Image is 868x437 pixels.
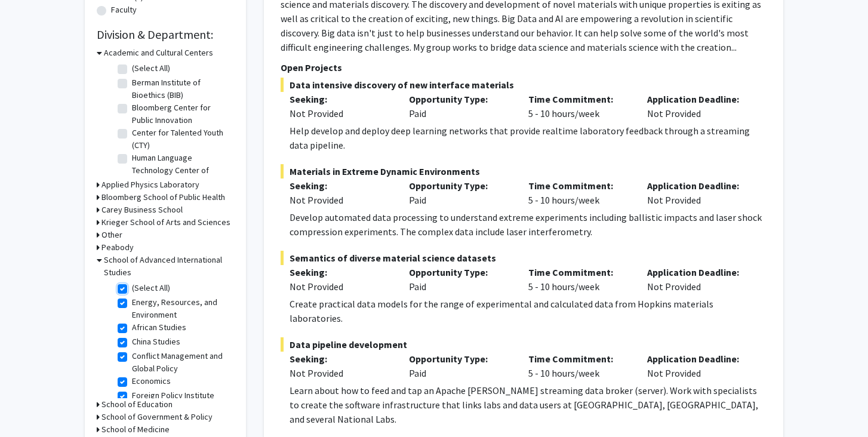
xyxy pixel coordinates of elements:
[101,241,134,254] h3: Peabody
[281,78,767,92] span: Data intensive discovery of new interface materials
[101,398,173,411] h3: School of Education
[101,229,122,241] h3: Other
[101,179,199,191] h3: Applied Physics Laboratory
[132,127,231,152] label: Center for Talented Youth (CTY)
[281,164,767,179] span: Materials in Extreme Dynamic Environments
[132,152,231,189] label: Human Language Technology Center of Excellence (HLTCOE)
[290,124,767,152] div: Help develop and deploy deep learning networks that provide realtime laboratory feedback through ...
[290,92,391,106] p: Seeking:
[111,4,137,16] label: Faculty
[101,423,170,436] h3: School of Medicine
[290,106,391,121] div: Not Provided
[400,352,519,380] div: Paid
[281,251,767,265] span: Semantics of diverse material science datasets
[104,47,213,59] h3: Academic and Cultural Centers
[409,92,510,106] p: Opportunity Type:
[132,336,180,348] label: China Studies
[132,76,231,101] label: Berman Institute of Bioethics (BIB)
[519,265,639,294] div: 5 - 10 hours/week
[647,265,749,279] p: Application Deadline:
[132,101,231,127] label: Bloomberg Center for Public Innovation
[290,352,391,366] p: Seeking:
[101,411,213,423] h3: School of Government & Policy
[9,383,51,428] iframe: Chat
[281,60,767,75] p: Open Projects
[400,92,519,121] div: Paid
[290,179,391,193] p: Seeking:
[519,92,639,121] div: 5 - 10 hours/week
[290,265,391,279] p: Seeking:
[290,193,391,207] div: Not Provided
[400,179,519,207] div: Paid
[638,92,758,121] div: Not Provided
[132,282,170,294] label: (Select All)
[409,179,510,193] p: Opportunity Type:
[647,352,749,366] p: Application Deadline:
[281,337,767,352] span: Data pipeline development
[409,265,510,279] p: Opportunity Type:
[132,321,186,334] label: African Studies
[132,296,231,321] label: Energy, Resources, and Environment
[104,254,234,279] h3: School of Advanced International Studies
[132,375,171,387] label: Economics
[132,350,231,375] label: Conflict Management and Global Policy
[132,389,214,402] label: Foreign Policy Institute
[101,216,230,229] h3: Krieger School of Arts and Sciences
[519,179,639,207] div: 5 - 10 hours/week
[132,62,170,75] label: (Select All)
[528,92,630,106] p: Time Commitment:
[101,204,183,216] h3: Carey Business School
[290,366,391,380] div: Not Provided
[638,352,758,380] div: Not Provided
[647,92,749,106] p: Application Deadline:
[290,210,767,239] div: Develop automated data processing to understand extreme experiments including ballistic impacts a...
[647,179,749,193] p: Application Deadline:
[409,352,510,366] p: Opportunity Type:
[290,297,767,325] div: Create practical data models for the range of experimental and calculated data from Hopkins mater...
[290,279,391,294] div: Not Provided
[528,352,630,366] p: Time Commitment:
[528,179,630,193] p: Time Commitment:
[290,383,767,426] div: Learn about how to feed and tap an Apache [PERSON_NAME] streaming data broker (server). Work with...
[97,27,234,42] h2: Division & Department:
[519,352,639,380] div: 5 - 10 hours/week
[400,265,519,294] div: Paid
[638,265,758,294] div: Not Provided
[101,191,225,204] h3: Bloomberg School of Public Health
[528,265,630,279] p: Time Commitment:
[638,179,758,207] div: Not Provided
